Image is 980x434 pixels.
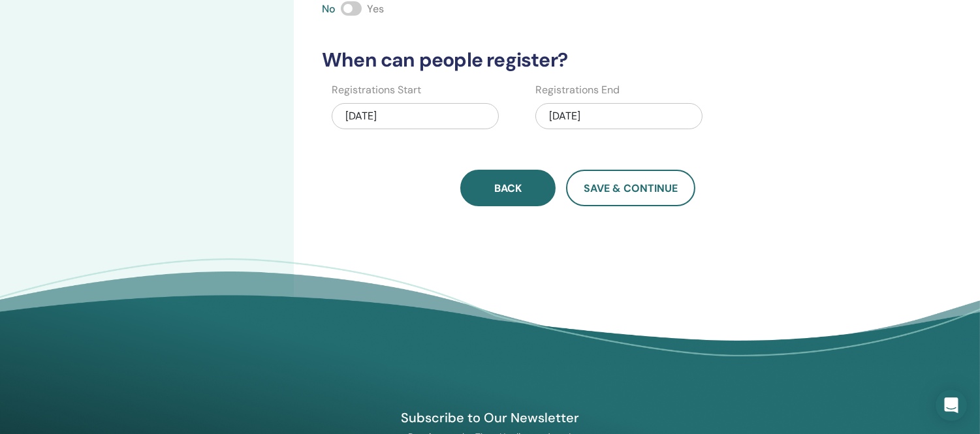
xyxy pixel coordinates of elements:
h3: When can people register? [314,48,842,72]
span: Back [494,181,522,195]
h4: Subscribe to Our Newsletter [340,409,641,426]
button: Back [460,170,556,206]
span: Save & Continue [584,181,678,195]
label: Registrations Start [332,82,421,98]
button: Save & Continue [566,170,695,206]
span: Yes [367,2,384,16]
div: [DATE] [332,103,499,129]
div: Open Intercom Messenger [936,390,967,421]
span: No [322,2,336,16]
div: [DATE] [535,103,703,129]
label: Registrations End [535,82,620,98]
